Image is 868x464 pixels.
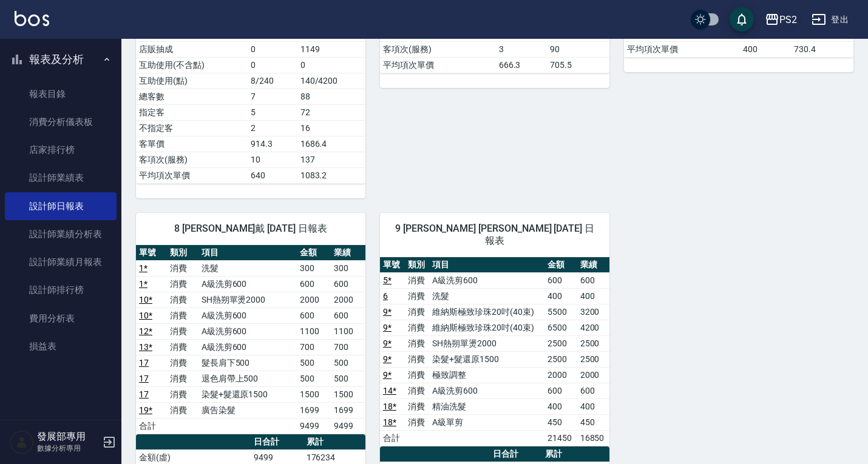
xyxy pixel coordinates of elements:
[429,351,544,367] td: 染髮+髮還原1500
[297,167,365,183] td: 1083.2
[544,272,577,288] td: 600
[297,120,365,136] td: 16
[544,304,577,320] td: 5500
[248,120,297,136] td: 2
[5,108,117,136] a: 消費分析儀表板
[167,402,198,418] td: 消費
[547,57,609,73] td: 705.5
[405,383,430,398] td: 消費
[248,167,297,183] td: 640
[248,89,297,104] td: 7
[198,260,297,276] td: 洗髮
[136,167,248,183] td: 平均項次單價
[577,257,609,273] th: 業績
[136,57,248,73] td: 互助使用(不含點)
[5,332,117,360] a: 損益表
[577,304,609,320] td: 3200
[331,371,365,386] td: 500
[577,367,609,383] td: 2000
[5,44,117,75] button: 報表及分析
[542,446,609,462] th: 累計
[331,308,365,323] td: 600
[405,257,430,273] th: 類別
[136,104,248,120] td: 指定客
[429,414,544,430] td: A級單剪
[380,257,405,273] th: 單號
[405,398,430,414] td: 消費
[5,136,117,164] a: 店家排行榜
[167,276,198,292] td: 消費
[167,371,198,386] td: 消費
[405,288,430,304] td: 消費
[405,414,430,430] td: 消費
[429,398,544,414] td: 精油洗髮
[331,386,365,402] td: 1500
[577,430,609,446] td: 16850
[331,245,365,261] th: 業績
[496,41,547,57] td: 3
[544,257,577,273] th: 金額
[429,367,544,383] td: 極致調整
[807,8,853,31] button: 登出
[136,245,365,434] table: a dense table
[198,308,297,323] td: A級洗剪600
[248,136,297,152] td: 914.3
[297,402,331,418] td: 1699
[544,288,577,304] td: 400
[577,272,609,288] td: 600
[248,152,297,167] td: 10
[37,443,99,454] p: 數據分析專用
[198,245,297,261] th: 項目
[544,414,577,430] td: 450
[331,402,365,418] td: 1699
[405,320,430,335] td: 消費
[577,335,609,351] td: 2500
[136,245,167,261] th: 單號
[303,434,365,450] th: 累計
[297,292,331,308] td: 2000
[544,398,577,414] td: 400
[624,41,740,57] td: 平均項次單價
[331,418,365,434] td: 9499
[198,323,297,339] td: A級洗剪600
[167,323,198,339] td: 消費
[139,358,149,368] a: 17
[167,245,198,261] th: 類別
[544,320,577,335] td: 6500
[429,320,544,335] td: 維納斯極致珍珠20吋(40束)
[198,371,297,386] td: 退色肩帶上500
[297,89,365,104] td: 88
[331,276,365,292] td: 600
[544,335,577,351] td: 2500
[740,41,791,57] td: 400
[297,73,365,89] td: 140/4200
[577,288,609,304] td: 400
[380,257,609,446] table: a dense table
[380,57,496,73] td: 平均項次單價
[331,292,365,308] td: 2000
[429,304,544,320] td: 維納斯極致珍珠20吋(40束)
[490,446,542,462] th: 日合計
[297,308,331,323] td: 600
[395,223,595,247] span: 9 [PERSON_NAME] [PERSON_NAME] [DATE] 日報表
[5,248,117,276] a: 設計師業績月報表
[10,430,34,454] img: Person
[136,73,248,89] td: 互助使用(點)
[297,276,331,292] td: 600
[5,304,117,332] a: 費用分析表
[544,351,577,367] td: 2500
[136,120,248,136] td: 不指定客
[429,272,544,288] td: A級洗剪600
[37,431,99,443] h5: 發展部專用
[405,335,430,351] td: 消費
[577,320,609,335] td: 4200
[297,245,331,261] th: 金額
[297,260,331,276] td: 300
[248,41,297,57] td: 0
[331,355,365,371] td: 500
[331,260,365,276] td: 300
[577,414,609,430] td: 450
[297,355,331,371] td: 500
[251,434,303,450] th: 日合計
[139,374,149,383] a: 17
